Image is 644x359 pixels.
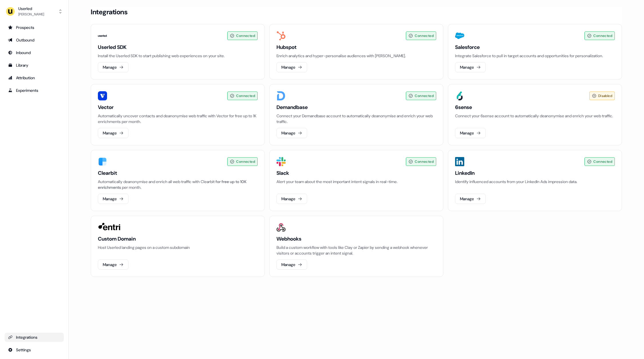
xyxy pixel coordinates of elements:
span: Connected [415,93,434,99]
span: Connected [236,93,255,99]
p: Integrate Salesforce to pull in target accounts and opportunities for personalization. [455,53,615,59]
button: Manage [455,194,486,204]
h3: Demandbase [276,104,436,111]
h3: Slack [276,170,436,176]
span: Connected [415,159,434,164]
div: Inbound [8,50,60,55]
p: Connect your 6sense account to automatically deanonymise and enrich your web traffic. [455,113,615,119]
h3: Integrations [91,8,127,16]
p: Build a custom workflow with tools like Clay or Zapier by sending a webhook whenever visitors or ... [276,245,436,256]
a: Go to templates [5,61,64,70]
button: Manage [98,259,129,270]
p: Identify influenced accounts from your LinkedIn Ads impression data. [455,179,615,185]
div: Automatically deanonymise and enrich all web traffic with Clearbit per month. [98,179,258,190]
p: Alert your team about the most important intent signals in real-time. [276,179,436,185]
button: Manage [455,62,486,72]
a: Go to experiments [5,86,64,95]
div: Library [8,62,60,68]
button: Manage [98,194,129,204]
p: Automatically uncover contacts and deanonymise web traffic with Vector for free up to 1K enrichme... [98,113,258,124]
div: Integrations [8,334,60,340]
div: Outbound [8,37,60,43]
a: Go to outbound experience [5,35,64,45]
div: Experiments [8,88,60,93]
p: Enrich analytics and hyper-personalise audiences with [PERSON_NAME]. [276,53,436,59]
div: Prospects [8,25,60,30]
span: Connected [415,33,434,39]
a: Go to integrations [5,345,64,354]
p: Host Userled landing pages on a custom subdomain [98,245,258,250]
button: Manage [276,62,307,72]
span: Connected [593,33,612,39]
span: Connected [593,159,612,164]
h3: Vector [98,104,258,111]
span: Disabled [598,93,612,99]
div: Attribution [8,75,60,81]
button: Manage [276,128,307,138]
button: Userled[PERSON_NAME] [5,5,64,18]
div: Userled [18,6,44,11]
div: Settings [8,347,60,353]
a: Go to attribution [5,73,64,82]
h3: Clearbit [98,170,258,176]
h3: Custom Domain [98,235,258,242]
button: Manage [455,128,486,138]
div: [PERSON_NAME] [18,11,44,17]
h3: LinkedIn [455,170,615,176]
span: Connected [236,159,255,164]
span: Connected [236,33,255,39]
h3: 6sense [455,104,615,111]
h3: Webhooks [276,235,436,242]
p: Install the Userled SDK to start publishing web experiences on your site. [98,53,258,59]
a: Go to integrations [5,333,64,342]
h3: Salesforce [455,44,615,51]
h3: Userled SDK [98,44,258,51]
img: Vector image [98,91,107,100]
p: Connect your Demandbase account to automatically deanonymise and enrich your web traffic. [276,113,436,124]
h3: Hubspot [276,44,436,51]
a: Go to Inbound [5,48,64,57]
button: Manage [276,194,307,204]
button: Manage [98,62,129,72]
button: Manage [98,128,129,138]
button: Manage [276,259,307,270]
a: Go to prospects [5,23,64,32]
